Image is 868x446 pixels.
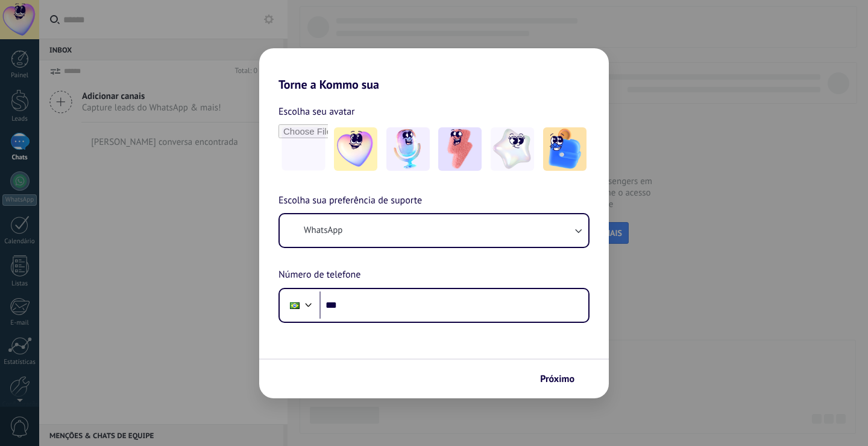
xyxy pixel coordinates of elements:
[283,293,306,318] div: Brazil: + 55
[278,193,422,209] span: Escolha sua preferência de suporte
[491,127,534,171] img: -4.jpeg
[280,214,588,247] button: WhatsApp
[543,127,587,171] img: -5.jpeg
[386,127,430,171] img: -2.jpeg
[278,267,360,283] span: Número de telefone
[540,375,574,383] span: Próximo
[438,127,482,171] img: -3.jpeg
[259,48,609,92] h2: Torne a Kommo sua
[278,104,355,119] span: Escolha seu avatar
[304,225,342,237] span: WhatsApp
[334,127,377,171] img: -1.jpeg
[535,369,591,389] button: Próximo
